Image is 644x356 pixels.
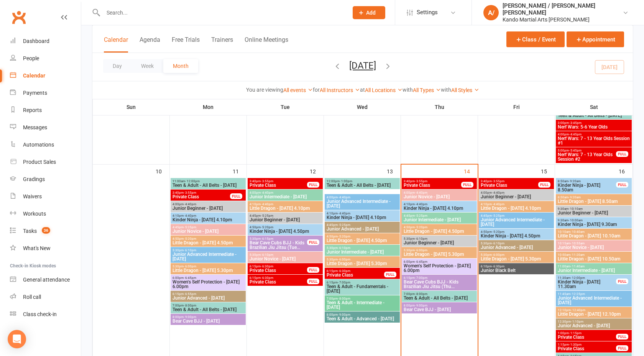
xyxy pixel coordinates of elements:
div: Waivers [23,193,42,199]
span: Kinder Ninja - [DATE] 4.50pm [480,234,552,238]
div: Messages [23,124,47,130]
span: 4:10pm [480,203,552,206]
div: FULL [307,182,319,188]
span: Little Dragon - [DATE] 10.10am [557,234,630,238]
div: Workouts [23,211,46,217]
span: - 7:00pm [338,281,350,284]
span: 6:15pm [403,276,475,280]
span: - 12:00pm [570,276,585,280]
span: Little Dragon - [DATE] 4.50pm [172,241,244,245]
span: - 1:15pm [569,331,582,335]
div: Tasks [23,228,37,234]
span: - 4:40pm [261,203,273,206]
span: - 6:10pm [261,253,273,257]
span: - 4:40pm [338,212,350,215]
span: Junior Advanced Intermediate - [DATE] [557,296,630,305]
div: FULL [538,182,550,188]
span: - 6:10pm [415,237,427,241]
button: Week [131,59,163,73]
span: Junior Beginner - [DATE] [172,206,244,211]
span: - 9:00pm [338,313,350,316]
span: - 5:25pm [415,214,427,218]
th: Mon [170,99,247,115]
span: 4:10pm [403,203,475,206]
div: FULL [616,151,628,157]
div: Calendar [23,73,45,79]
span: 3:40pm [403,180,462,183]
span: Women's Self Protection - [DATE] 6.00pm [172,280,244,289]
span: - 4:40pm [415,203,427,206]
span: Add [366,10,376,16]
a: All Instructors [320,87,360,93]
span: 8:50am [557,196,630,199]
span: Private Class [326,273,384,277]
span: Little Dragon - [DATE] 4.10pm [249,206,321,211]
button: [DATE] [349,60,376,71]
span: 4:45pm [480,214,552,218]
div: FULL [307,239,319,245]
span: - 4:40pm [338,196,350,199]
span: Junior Beginner - [DATE] [480,194,552,199]
span: 4:50pm [172,237,244,241]
span: Little Dragon - [DATE] 4.50pm [403,229,475,234]
a: Workouts [10,205,81,222]
span: - 4:45pm [569,133,582,136]
span: - 6:30pm [261,265,273,268]
span: Junior Advanced - [DATE] [326,227,398,231]
span: - 3:45pm [569,121,582,125]
button: Month [163,59,198,73]
span: - 4:40pm [261,191,273,194]
span: - 9:20am [568,180,581,183]
span: 12:10pm [557,308,630,312]
span: 4:45pm [403,214,475,218]
th: Sun [93,99,170,115]
div: 10 [156,165,169,177]
span: Kinder Ninja - [DATE] 8.50am [557,183,616,192]
span: 4:10pm [249,203,321,206]
a: People [10,50,81,67]
span: Junior Intermediate - [DATE] [326,250,398,254]
span: Junior Beginner - [DATE] [249,218,321,222]
span: 3:40pm [249,180,307,183]
span: Little Dragon - [DATE] 4.50pm [326,238,398,243]
span: - 1:10pm [571,320,583,323]
span: - 4:40pm [415,191,427,194]
span: Nerf Wars: 5-6 Year Olds [557,125,630,129]
span: Kinder Ninja - [DATE] 4.10pm [172,218,244,222]
span: - 9:00pm [184,315,196,319]
div: FULL [307,279,319,284]
span: 6:15pm [249,265,307,268]
a: Clubworx [9,8,28,27]
span: Junior Black Belt [480,268,552,273]
strong: for [313,87,320,93]
strong: with [402,87,413,93]
span: Teen & Adult - Intermediate - [DATE] [326,300,398,310]
span: Kinder Ninja - [DATE] 4.50pm [249,229,321,234]
span: Little Dragon - [DATE] 5.30pm [172,268,244,273]
span: Junior Intermediate - [DATE] [557,268,630,273]
span: 5:30pm [326,258,398,261]
span: - 6:45pm [415,260,427,264]
a: Tasks 36 [10,222,81,240]
span: - 6:10pm [492,242,504,245]
span: 7:00pm [326,297,398,300]
span: - 6:00pm [492,253,504,257]
input: Search... [101,7,343,18]
span: Little Dragon - [DATE] 10.50am [557,257,630,261]
div: A/ [483,5,499,20]
a: Calendar [10,67,81,84]
span: 12:30pm [557,320,630,323]
span: 11:00am [172,180,244,183]
a: Automations [10,136,81,153]
div: FULL [616,182,628,188]
div: FULL [461,182,473,188]
span: Junior Intermediate - [DATE] [403,218,475,222]
span: 5:30pm [326,246,398,250]
div: FULL [616,345,628,351]
th: Sat [555,99,633,115]
span: - 10:55am [570,242,585,245]
span: 4:00pm [480,191,552,194]
span: 4:50pm [480,230,552,234]
div: Kando Martial Arts [PERSON_NAME] [503,16,623,23]
div: 15 [541,165,555,177]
